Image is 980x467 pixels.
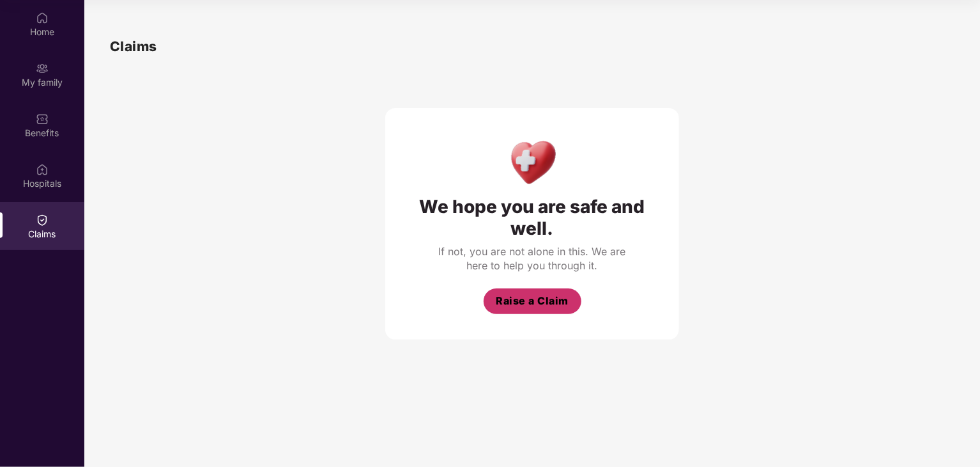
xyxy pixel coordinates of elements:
[36,163,49,176] img: svg+xml;base64,PHN2ZyBpZD0iSG9zcGl0YWxzIiB4bWxucz0iaHR0cDovL3d3dy53My5vcmcvMjAwMC9zdmciIHdpZHRoPS...
[36,214,49,226] img: svg+xml;base64,PHN2ZyBpZD0iQ2xhaW0iIHhtbG5zPSJodHRwOi8vd3d3LnczLm9yZy8yMDAwL3N2ZyIgd2lkdGg9IjIwIi...
[411,196,654,239] div: We hope you are safe and well.
[36,113,49,125] img: svg+xml;base64,PHN2ZyBpZD0iQmVuZWZpdHMiIHhtbG5zPSJodHRwOi8vd3d3LnczLm9yZy8yMDAwL3N2ZyIgd2lkdGg9Ij...
[436,244,628,273] div: If not, you are not alone in this. We are here to help you through it.
[505,134,560,189] img: Health Care
[496,293,569,309] span: Raise a Claim
[36,12,49,24] img: svg+xml;base64,PHN2ZyBpZD0iSG9tZSIgeG1sbnM9Imh0dHA6Ly93d3cudzMub3JnLzIwMDAvc3ZnIiB3aWR0aD0iMjAiIG...
[36,62,49,75] img: svg+xml;base64,PHN2ZyB3aWR0aD0iMjAiIGhlaWdodD0iMjAiIHZpZXdCb3g9IjAgMCAyMCAyMCIgZmlsbD0ibm9uZSIgeG...
[484,289,581,314] button: Raise a Claim
[110,36,157,57] h1: Claims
